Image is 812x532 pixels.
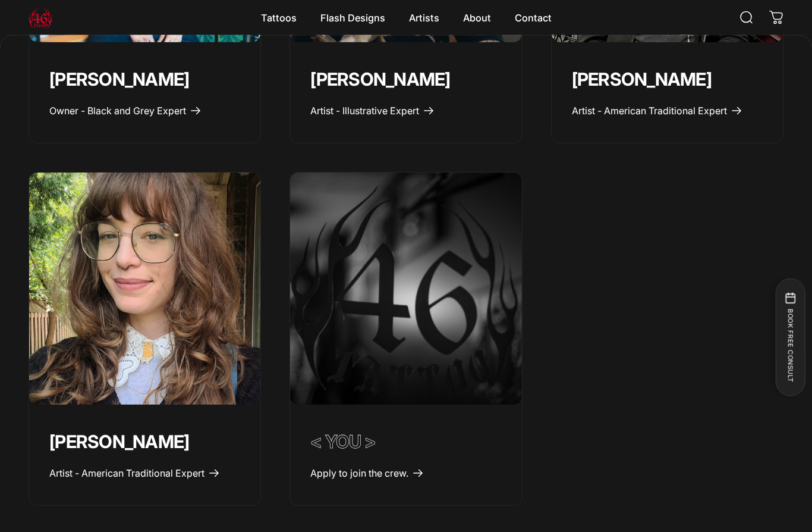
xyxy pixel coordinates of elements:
[310,105,419,117] span: Artist - Illustrative Expert
[49,105,186,117] span: Owner - Black and Grey Expert
[503,5,564,30] a: Contact
[572,69,763,92] p: [PERSON_NAME]
[310,69,501,92] p: [PERSON_NAME]
[775,278,805,396] button: BOOK FREE CONSULT
[290,173,521,405] a: <em>< YOU ></em>
[29,173,260,405] a: Emily Forte
[763,5,789,31] a: 0 items
[49,69,240,92] p: [PERSON_NAME]
[572,105,727,117] span: Artist - American Traditional Expert
[49,468,204,480] span: Artist - American Traditional Expert
[309,5,397,30] summary: Flash Designs
[249,5,309,30] summary: Tattoos
[49,468,220,480] a: Artist - American Traditional Expert
[397,5,451,30] summary: Artists
[310,105,435,117] a: Artist - Illustrative Expert
[572,105,742,117] a: Artist - American Traditional Expert
[310,431,376,454] em: < YOU >
[49,431,240,454] p: [PERSON_NAME]
[310,468,408,480] span: Apply to join the crew.
[451,5,503,30] summary: About
[249,5,564,30] nav: Primary
[49,105,202,117] a: Owner - Black and Grey Expert
[310,468,424,480] a: Apply to join the crew.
